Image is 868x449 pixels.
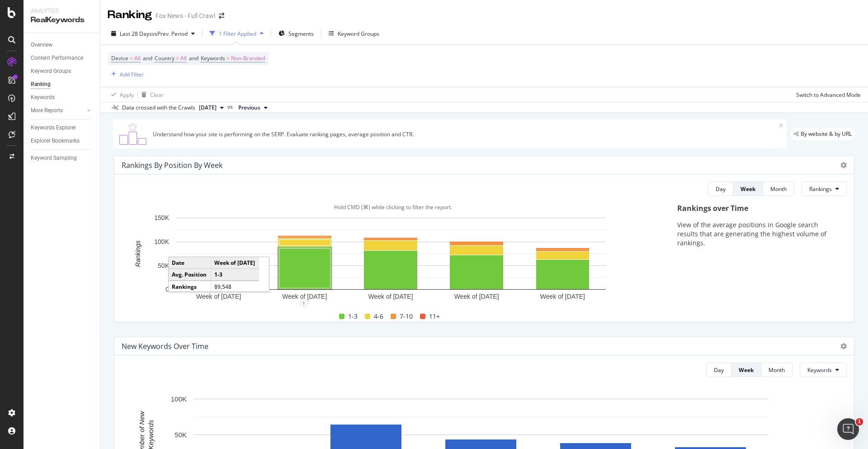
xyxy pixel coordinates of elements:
[706,363,731,377] button: Day
[31,106,63,115] div: More Reports
[31,93,94,102] a: Keywords
[761,363,793,377] button: Month
[156,11,215,20] div: Fox News - Full Crawl
[31,123,76,133] div: Keywords Explorer
[802,182,847,196] button: Rankings
[180,52,187,65] span: All
[171,395,187,403] text: 100K
[31,67,71,76] div: Keyword Groups
[856,418,863,425] span: 1
[714,366,724,374] div: Day
[31,40,94,50] a: Overview
[348,311,358,322] span: 1-3
[176,54,179,62] span: =
[454,293,499,300] text: Week of [DATE]
[154,215,169,222] text: 150K
[763,182,794,196] button: Month
[108,69,144,80] button: Add Filter
[400,311,413,322] span: 7-10
[31,7,93,15] div: Analytics
[199,104,217,112] span: 2025 Sep. 18th
[195,102,227,113] button: [DATE]
[837,418,859,440] iframe: Intercom live chat
[122,203,665,211] div: Hold CMD (⌘) while clicking to filter the report.
[138,87,164,102] button: Clear
[154,238,169,245] text: 100K
[374,311,383,322] span: 4-6
[130,54,133,62] span: =
[231,52,265,65] span: Non-Branded
[739,366,754,374] div: Week
[219,30,256,38] div: 1 Filter Applied
[122,161,222,170] div: Rankings By Position By Week
[227,103,235,111] span: vs
[540,293,585,300] text: Week of [DATE]
[677,203,838,214] div: Rankings over Time
[31,80,51,89] div: Ranking
[793,87,861,102] button: Switch to Advanced Mode
[800,363,847,377] button: Keywords
[31,80,94,89] a: Ranking
[143,54,152,62] span: and
[31,136,94,146] a: Explorer Bookmarks
[31,153,94,163] a: Keyword Sampling
[238,104,260,112] span: Previous
[111,54,128,62] span: Device
[189,54,198,62] span: and
[108,26,198,41] button: Last 28 DaysvsPrev. Period
[122,342,208,351] div: New Keywords Over Time
[288,30,314,38] span: Segments
[219,13,224,19] div: arrow-right-arrow-left
[769,366,785,374] div: Month
[152,30,188,38] span: vs Prev. Period
[31,123,94,133] a: Keywords Explorer
[31,67,94,76] a: Keyword Groups
[175,431,187,439] text: 50K
[325,26,383,41] button: Keyword Groups
[708,182,733,196] button: Day
[31,40,52,50] div: Overview
[196,293,241,300] text: Week of [DATE]
[122,213,660,303] svg: A chart.
[120,91,134,99] div: Apply
[108,7,152,23] div: Ranking
[31,93,55,102] div: Keywords
[807,366,832,374] span: Keywords
[368,293,413,300] text: Week of [DATE]
[134,52,141,65] span: All
[158,262,170,269] text: 50K
[796,91,861,99] div: Switch to Advanced Mode
[770,185,787,193] div: Month
[429,311,440,322] span: 11+
[235,102,271,113] button: Previous
[801,131,852,137] span: By website & by URL
[809,185,832,193] span: Rankings
[31,136,80,146] div: Explorer Bookmarks
[117,123,149,145] img: C0S+odjvPe+dCwPhcw0W2jU4KOcefU0IcxbkVEfgJ6Ft4vBgsVVQAAAABJRU5ErkJggg==
[150,91,164,99] div: Clear
[165,286,169,293] text: 0
[31,15,93,25] div: RealKeywords
[790,128,855,140] div: legacy label
[134,241,142,267] text: Rankings
[108,87,134,102] button: Apply
[731,363,761,377] button: Week
[122,104,195,112] div: Data crossed with the Crawls
[120,30,152,38] span: Last 28 Days
[338,30,379,38] div: Keyword Groups
[716,185,726,193] div: Day
[733,182,763,196] button: Week
[300,300,307,307] div: 1
[282,293,327,300] text: Week of [DATE]
[677,220,838,248] p: View of the average positions in Google search results that are generating the highest volume of ...
[153,130,779,138] div: Understand how your site is performing on the SERP. Evaluate ranking pages, average position and ...
[201,54,225,62] span: Keywords
[206,26,267,41] button: 1 Filter Applied
[120,71,144,78] div: Add Filter
[31,153,77,163] div: Keyword Sampling
[31,53,94,63] a: Content Performance
[226,54,230,62] span: =
[31,53,83,63] div: Content Performance
[275,26,317,41] button: Segments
